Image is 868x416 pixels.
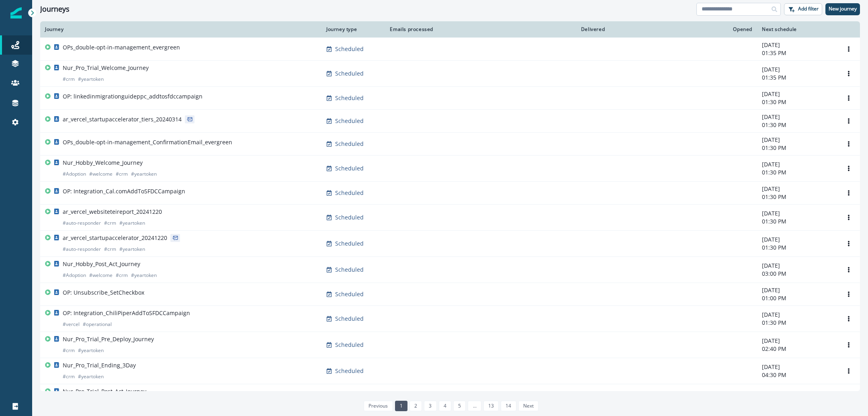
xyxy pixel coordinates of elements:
p: OPs_double-opt-in-management_ConfirmationEmail_evergreen [63,138,232,146]
p: Scheduled [335,213,364,221]
p: [DATE] [762,337,833,345]
p: Scheduled [335,315,364,323]
p: # welcome [89,170,113,178]
a: Nur_Pro_Trial_Post_Act_Journey#crm#yeartokenScheduled-[DATE]02:05 PMOptions [40,384,860,410]
p: # auto-responder [63,245,101,253]
p: 01:30 PM [762,244,833,252]
div: Journey type [326,26,377,33]
button: Options [842,313,855,325]
p: # operational [83,320,112,328]
a: Nur_Pro_Trial_Pre_Deploy_Journey#crm#yeartokenScheduled-[DATE]02:40 PMOptions [40,332,860,358]
p: New journey [829,6,857,12]
button: Options [842,92,855,104]
div: Journey [45,26,317,33]
p: Scheduled [335,164,364,172]
a: Page 14 [501,401,516,411]
button: Options [842,365,855,377]
button: Options [842,115,855,127]
p: [DATE] [762,136,833,144]
p: # crm [104,219,116,227]
h1: Journeys [40,5,70,14]
p: 01:30 PM [762,168,833,176]
p: [DATE] [762,41,833,49]
div: Delivered [443,26,605,33]
p: [DATE] [762,363,833,371]
a: Page 5 [453,401,466,411]
a: ar_vercel_startupaccelerator_20241220#auto-responder#crm#yeartokenScheduled-[DATE]01:30 PMOptions [40,230,860,256]
p: # yeartoken [78,346,104,355]
a: OP: Unsubscribe_SetCheckboxScheduled-[DATE]01:00 PMOptions [40,283,860,305]
p: Scheduled [335,117,364,125]
p: Scheduled [335,367,364,375]
p: Scheduled [335,266,364,274]
p: # Adoption [63,170,86,178]
p: # crm [63,75,75,83]
img: Inflection [10,7,22,18]
a: Next page [518,401,538,411]
p: # yeartoken [78,373,104,381]
p: Nur_Pro_Trial_Pre_Deploy_Journey [63,335,154,343]
p: # yeartoken [131,170,157,178]
a: OPs_double-opt-in-management_ConfirmationEmail_evergreenScheduled-[DATE]01:30 PMOptions [40,132,860,155]
p: [DATE] [762,262,833,270]
p: # yeartoken [131,271,157,279]
a: Jump forward [468,401,481,411]
p: # crm [116,170,128,178]
p: [DATE] [762,236,833,244]
div: Next schedule [762,26,833,33]
a: OPs_double-opt-in-management_evergreenScheduled-[DATE]01:35 PMOptions [40,37,860,60]
button: Add filter [784,3,822,15]
p: [DATE] [762,185,833,193]
button: Options [842,211,855,223]
a: Nur_Hobby_Welcome_Journey#Adoption#welcome#crm#yeartokenScheduled-[DATE]01:30 PMOptions [40,155,860,181]
p: 01:30 PM [762,98,833,106]
button: Options [842,162,855,174]
button: New journey [825,3,860,15]
a: Page 1 is your current page [395,401,407,411]
p: OP: Integration_ChiliPiperAddToSFDCCampaign [63,309,190,317]
a: Page 4 [439,401,451,411]
p: Scheduled [335,341,364,349]
a: Nur_Pro_Trial_Welcome_Journey#crm#yeartokenScheduled-[DATE]01:35 PMOptions [40,60,860,86]
button: Options [842,138,855,150]
p: 01:30 PM [762,217,833,225]
a: OP: Integration_Cal.comAddToSFDCCampaignScheduled-[DATE]01:30 PMOptions [40,181,860,204]
p: [DATE] [762,113,833,121]
p: 04:30 PM [762,371,833,379]
p: Scheduled [335,189,364,197]
p: [DATE] [762,160,833,168]
p: Scheduled [335,45,364,53]
p: OP: Unsubscribe_SetCheckbox [63,289,144,297]
p: 01:35 PM [762,74,833,82]
p: ar_vercel_startupaccelerator_tiers_20240314 [63,115,182,123]
p: Nur_Hobby_Welcome_Journey [63,159,143,167]
p: # auto-responder [63,219,101,227]
button: Options [842,264,855,276]
p: # yeartoken [78,75,104,83]
button: Options [842,43,855,55]
p: OP: linkedinmigrationguideppc_addtosfdccampaign [63,92,203,100]
p: Scheduled [335,94,364,102]
p: # crm [63,373,75,381]
p: [DATE] [762,66,833,74]
p: 01:30 PM [762,144,833,152]
p: 01:00 PM [762,294,833,302]
button: Options [842,68,855,80]
p: 01:30 PM [762,319,833,327]
a: OP: linkedinmigrationguideppc_addtosfdccampaignScheduled-[DATE]01:30 PMOptions [40,86,860,109]
a: OP: Integration_ChiliPiperAddToSFDCCampaign#vercel#operationalScheduled-[DATE]01:30 PMOptions [40,305,860,332]
p: ar_vercel_startupaccelerator_20241220 [63,234,167,242]
div: Emails processed [387,26,433,33]
p: Nur_Hobby_Post_Act_Journey [63,260,140,268]
button: Options [842,187,855,199]
p: # welcome [89,271,113,279]
div: Opened [614,26,752,33]
p: # yeartoken [119,219,145,227]
p: # Adoption [63,271,86,279]
a: ar_vercel_websiteteireport_20241220#auto-responder#crm#yeartokenScheduled-[DATE]01:30 PMOptions [40,204,860,230]
p: ar_vercel_websiteteireport_20241220 [63,208,162,216]
p: # crm [104,245,116,253]
p: Nur_Pro_Trial_Ending_3Day [63,361,136,369]
p: # vercel [63,320,80,328]
p: 02:40 PM [762,345,833,353]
